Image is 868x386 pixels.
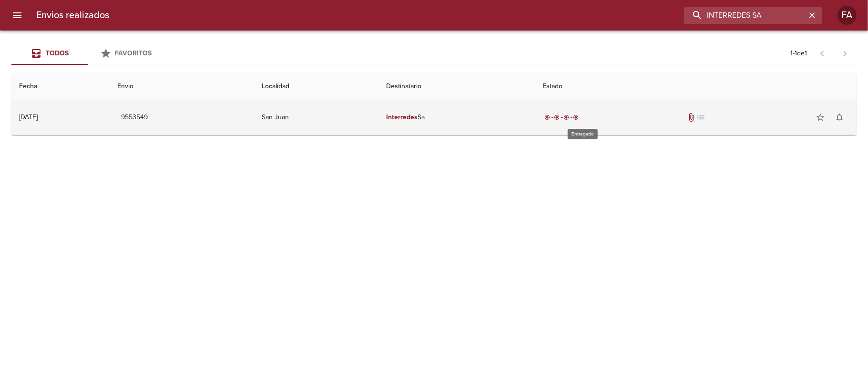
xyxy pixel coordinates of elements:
[254,73,379,100] th: Localidad
[545,115,551,120] span: radio_button_checked
[835,113,844,122] span: notifications_none
[834,42,857,65] span: Pagina siguiente
[535,73,857,100] th: Estado
[6,4,29,27] button: menu
[837,6,857,25] div: FA
[684,7,806,24] input: buscar
[378,73,535,100] th: Destinatario
[11,73,857,135] table: Tabla de envíos del cliente
[254,100,379,135] td: San Juan
[115,49,152,57] span: Favoritos
[117,109,152,126] button: 9553549
[830,108,849,127] button: Activar notificaciones
[386,113,418,121] em: Interredes
[573,115,579,120] span: radio_button_checked
[19,113,38,121] div: [DATE]
[696,113,705,122] span: No tiene pedido asociado
[11,73,110,100] th: Fecha
[378,100,535,135] td: Sa
[811,48,834,58] span: Pagina anterior
[110,73,254,100] th: Envio
[121,112,148,124] span: 9553549
[46,49,69,57] span: Todos
[686,113,696,122] span: Tiene documentos adjuntos
[811,108,830,127] button: Agregar a favoritos
[554,115,560,120] span: radio_button_checked
[564,115,570,120] span: radio_button_checked
[36,8,109,23] h6: Envios realizados
[11,42,164,65] div: Tabs Envios
[816,113,825,122] span: star_border
[837,6,857,25] div: Abrir información de usuario
[790,49,807,58] p: 1 - 1 de 1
